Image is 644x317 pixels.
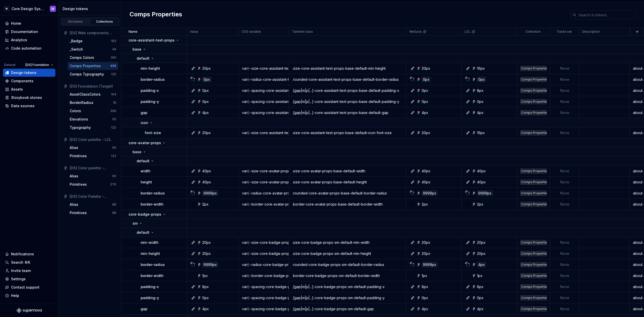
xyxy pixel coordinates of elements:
[422,88,428,93] div: 0px
[70,108,81,113] div: Colors
[68,107,118,115] a: Colors268
[202,284,209,289] div: 8px
[110,64,116,68] div: 459
[141,306,147,311] p: gap
[422,130,430,135] div: 20px
[11,21,21,26] div: Home
[289,240,406,245] div: .size-core-badge-props-sm-default-min-width
[422,284,428,289] div: 8px
[137,158,149,164] p: default
[141,262,165,267] p: border-radius
[550,303,579,314] td: None
[68,180,118,188] a: Primitives276
[68,62,118,70] a: Comps Properties459
[520,99,547,104] div: Comps Properties
[3,283,55,291] button: Contact support
[63,6,119,11] div: Design tokens
[3,44,55,52] a: Code automation
[111,56,116,60] div: 681
[3,292,55,300] button: Help
[289,284,406,289] div: .[gap|m|p|...]-core-badge-props-sm-default-padding-x
[137,56,149,61] p: default
[11,37,27,43] div: Analytics
[550,63,579,74] td: None
[422,251,430,256] div: 20px
[202,180,211,185] div: 40px
[520,262,547,267] div: Comps Properties
[68,124,118,132] button: Typography122
[520,306,547,311] div: Comps Properties
[239,110,289,115] div: var(--spacing-core-assistant-text-props-base-default-gap)
[137,230,149,235] p: default
[289,99,406,104] div: .[gap|m|p|...]-core-assistant-text-props-base-default-padding-y
[111,92,116,96] div: 104
[550,85,579,96] td: None
[23,61,55,68] button: [DS] Foundation
[68,45,118,53] a: _Switch46
[110,182,116,186] div: 276
[239,306,289,311] div: var(--spacing-core-badge-props-sm-default-gap)
[11,87,23,92] div: Assets
[63,20,88,24] div: All tokens
[70,55,94,60] div: Comps Colors
[477,130,485,135] div: 16px
[477,251,486,256] div: 20px
[3,28,55,36] a: Documentation
[68,70,118,78] button: Comps Typography120
[202,169,211,174] div: 40px
[11,103,34,108] div: Data sources
[520,169,547,174] div: Comps Properties
[477,202,483,207] div: 2px
[3,69,55,77] a: Design tokens
[422,99,428,104] div: 0px
[477,88,484,93] div: 8px
[68,172,118,180] button: Alias66
[129,30,137,34] p: Name
[3,94,55,102] a: Storybook stories
[239,99,289,104] div: var(--spacing-core-assistant-text-props-base-default-padding-y)
[239,273,289,278] div: var(--border-core-badge-props-sm-default-border-width)
[422,273,427,278] div: 1px
[550,199,579,210] td: None
[70,100,93,105] div: BorderRadius
[239,284,289,289] div: var(--spacing-core-badge-props-sm-default-padding-x)
[292,30,313,34] p: Tailwind class
[422,202,428,207] div: 2px
[550,74,579,85] td: None
[68,99,118,107] button: BorderRadius18
[70,153,87,158] div: Primitives
[202,273,208,278] div: 1px
[70,210,87,215] div: Primitives
[289,66,406,71] div: .size-core-assistant-text-props-base-default-min-height
[422,240,430,245] div: 20px
[520,88,547,93] div: Comps Properties
[550,259,579,270] td: None
[477,110,484,115] div: 4px
[422,169,430,174] div: 40px
[68,209,118,217] a: Primitives88
[141,66,160,71] p: min-height
[409,30,422,34] p: WeSave
[239,180,289,185] div: var(--size-core-avatar-props-base-default-height)
[202,88,209,93] div: 0px
[202,306,209,311] div: 4px
[112,211,116,215] div: 88
[68,37,118,45] button: _Badge183
[70,174,78,179] div: Alias
[11,70,36,75] div: Design tokens
[111,72,116,76] div: 120
[11,46,42,51] div: Code automation
[11,268,31,273] div: Invite team
[550,281,579,292] td: None
[202,66,211,71] div: 20px
[141,240,158,245] p: min-width
[477,273,482,278] div: 1px
[520,66,547,71] div: Comps Properties
[202,77,211,82] div: 0px
[520,240,547,245] div: Comps Properties
[465,30,470,34] p: LCL
[239,191,289,196] div: var(--radius-core-avatar-props-base-default-border-radius)
[68,152,118,160] button: Primitives133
